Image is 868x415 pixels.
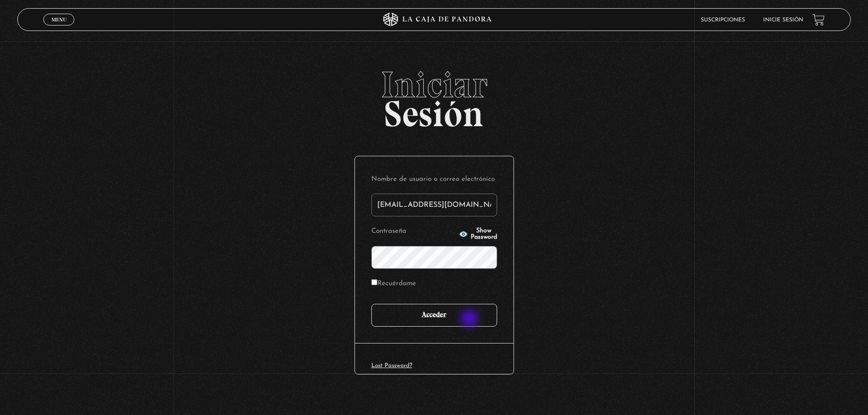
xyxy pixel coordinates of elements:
span: Show Password [471,228,497,241]
input: Acceder [371,304,497,327]
input: Recuérdame [371,279,377,285]
label: Recuérdame [371,277,416,291]
a: View your shopping cart [812,14,825,26]
a: Inicie sesión [763,17,803,23]
label: Nombre de usuario o correo electrónico [371,173,497,187]
span: Menu [51,17,67,22]
button: Show Password [459,228,497,241]
span: Cerrar [48,25,70,31]
h2: Sesión [17,67,851,125]
a: Lost Password? [371,363,412,369]
label: Contraseña [371,225,456,239]
span: Iniciar [17,67,851,103]
a: Suscripciones [701,17,745,23]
